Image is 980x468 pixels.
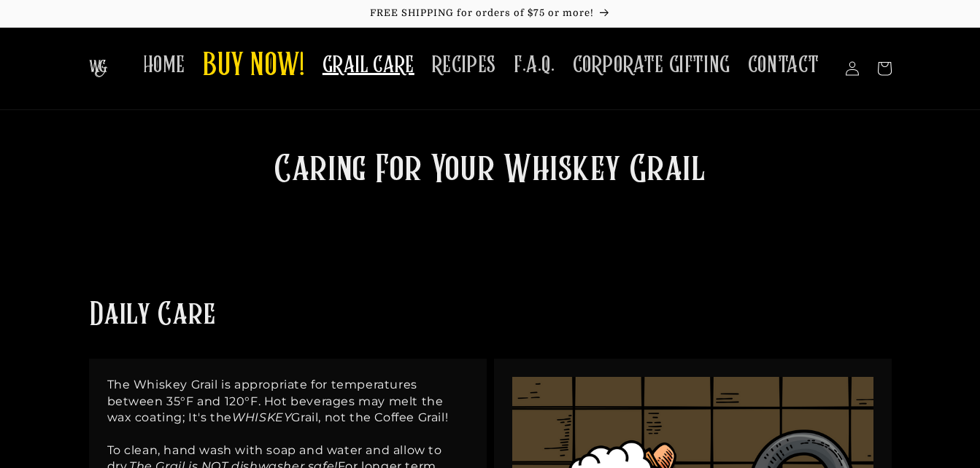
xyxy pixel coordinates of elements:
[323,51,414,79] span: GRAIL CARE
[432,51,496,79] span: RECIPES
[505,42,564,88] a: F.A.Q.
[314,42,423,88] a: GRAIL CARE
[89,60,107,77] img: The Whiskey Grail
[203,47,305,87] span: BUY NOW!
[573,51,730,79] span: CORPORATE GIFTING
[194,38,314,95] a: BUY NOW!
[134,42,194,88] a: HOME
[15,7,965,20] p: FREE SHIPPING for orders of $75 or more!
[739,42,828,88] a: CONTACT
[89,295,216,337] h2: Daily Care
[564,42,739,88] a: CORPORATE GIFTING
[143,51,185,79] span: HOME
[748,51,819,79] span: CONTACT
[232,410,291,424] em: WHISKEY
[514,51,555,79] span: F.A.Q.
[423,42,505,88] a: RECIPES
[206,147,775,196] h2: Caring For Your Whiskey Grail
